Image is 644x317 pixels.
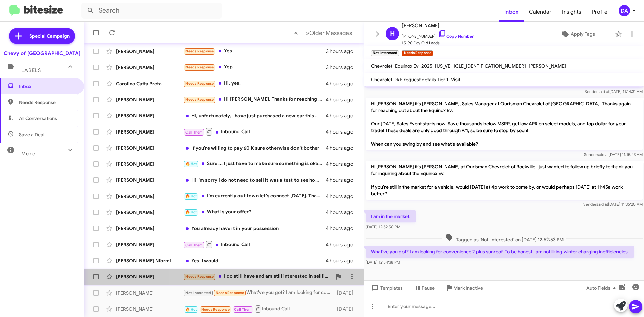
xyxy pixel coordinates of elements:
div: What've you got? I am looking for convenience 2 plus sunroof. To be honest I am not liking winter... [183,289,334,297]
span: Auto Fields [586,282,619,294]
span: Visit [451,76,460,83]
span: Special Campaign [29,33,70,39]
div: [PERSON_NAME] Nformi [116,257,183,264]
div: [PERSON_NAME] [116,193,183,200]
span: Chevrolet DRP request details Tier 1 [371,76,448,83]
span: [DATE] 12:52:50 PM [366,224,400,229]
span: 15-90 Day Old Leads [402,40,474,46]
div: [PERSON_NAME] [116,289,183,296]
span: Inbox [19,83,76,90]
div: If you're willing to pay 60 K sure otherwise don't bother [183,145,326,151]
span: Needs Response [185,65,214,69]
span: [PHONE_NUMBER] [402,30,474,40]
span: 🔥 Hot [185,162,197,166]
div: [PERSON_NAME] [116,48,183,55]
button: Templates [364,282,408,294]
div: 4 hours ago [326,112,359,119]
div: [PERSON_NAME] [116,241,183,248]
span: Needs Response [216,290,244,295]
span: Save a Deal [19,131,44,138]
div: Inbound Call [183,127,326,136]
div: 4 hours ago [326,177,359,183]
p: What've you got? I am looking for convenience 2 plus sunroof. To be honest I am not liking winter... [366,246,634,258]
button: Previous [290,26,302,40]
button: Pause [408,282,440,294]
span: Older Messages [309,29,352,37]
div: Hi [PERSON_NAME]. Thanks for reaching out. I am looking for 40k [183,96,326,103]
span: Call Them [185,243,203,247]
div: 4 hours ago [326,225,359,232]
button: DA [613,5,637,16]
div: You already have it in your possession [183,225,326,232]
span: Tagged as 'Not-Interested' on [DATE] 12:52:53 PM [442,233,566,243]
small: Not-Interested [371,50,399,56]
span: said at [596,202,608,207]
span: said at [597,152,609,157]
span: Labels [21,67,41,73]
div: Chevy of [GEOGRAPHIC_DATA] [4,50,80,57]
div: Yes, I would [183,257,326,264]
div: [PERSON_NAME] [116,273,183,280]
p: I am in the market. [366,210,416,222]
span: All Conversations [19,115,57,122]
div: [PERSON_NAME] [116,177,183,183]
div: [PERSON_NAME] [116,209,183,216]
span: 🔥 Hot [185,194,197,198]
div: [PERSON_NAME] [116,64,183,71]
button: Apply Tags [543,28,612,40]
span: [DATE] 12:54:38 PM [366,260,400,265]
span: Mark Inactive [453,282,483,294]
div: What is your offer? [183,208,326,216]
div: Inbound Call [183,240,326,249]
div: Yep [183,63,326,71]
span: Sender [DATE] 11:15:43 AM [584,152,643,157]
span: More [21,151,35,157]
p: Hi [PERSON_NAME] it's [PERSON_NAME] at Ourisman Chevrolet of Rockville I just wanted to follow up... [366,161,643,200]
div: [DATE] [334,306,359,312]
div: 4 hours ago [326,257,359,264]
span: » [306,29,309,37]
div: 4 hours ago [326,209,359,216]
span: said at [598,89,609,94]
div: Yes [183,47,326,55]
span: Not-Interested [185,290,211,295]
span: 🔥 Hot [185,307,197,312]
a: Calendar [524,2,557,22]
span: Pause [422,282,435,294]
div: 4 hours ago [326,241,359,248]
div: Inbound Call [183,305,334,313]
span: H [390,28,395,39]
div: 4 hours ago [326,80,359,87]
small: Needs Response [402,50,433,56]
nav: Page navigation example [290,26,356,40]
span: [US_VEHICLE_IDENTIFICATION_NUMBER] [435,63,526,69]
span: Call Them [185,130,203,135]
div: [PERSON_NAME] [116,225,183,232]
div: [PERSON_NAME] [116,161,183,167]
a: Special Campaign [9,28,75,44]
button: Auto Fields [581,282,624,294]
div: [PERSON_NAME] [116,145,183,151]
div: Hi, unfortunately, I have just purchased a new car this weekend, and sold the Camaro, as a trade ... [183,112,326,119]
a: Inbox [499,2,524,22]
span: Sender [DATE] 11:14:31 AM [585,89,643,94]
div: Hi, yes. [183,80,326,87]
span: Needs Response [185,49,214,53]
span: [PERSON_NAME] [402,21,474,30]
span: Needs Response [201,307,230,312]
span: Profile [587,2,613,22]
span: Templates [370,282,403,294]
a: Insights [557,2,587,22]
div: 3 hours ago [326,64,359,71]
span: 2025 [421,63,432,69]
span: Apply Tags [571,28,595,40]
div: Carolina Catta Preta [116,80,183,87]
div: 3 hours ago [326,48,359,55]
button: Mark Inactive [440,282,488,294]
span: Needs Response [185,97,214,102]
div: DA [619,5,630,16]
span: Call Them [234,307,252,312]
